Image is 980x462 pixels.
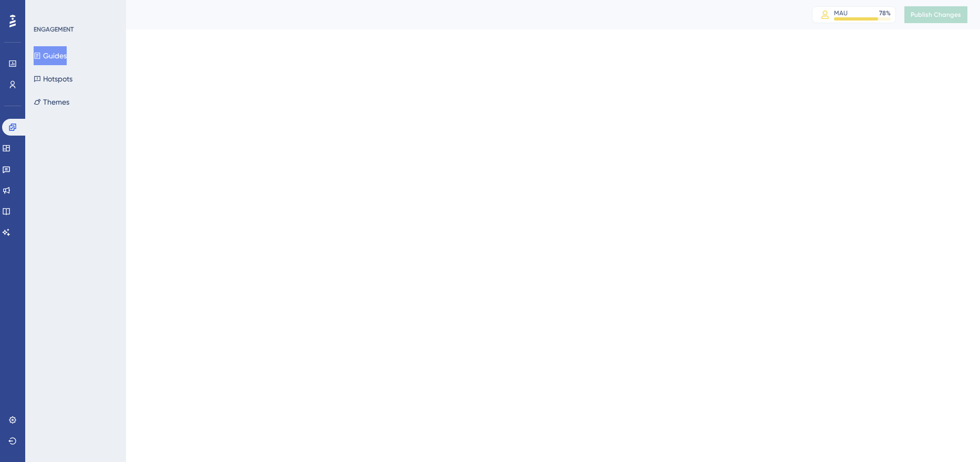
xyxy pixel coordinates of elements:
[904,6,967,23] button: Publish Changes
[834,9,848,17] div: MAU
[34,93,69,111] button: Themes
[34,69,72,88] button: Hotspots
[34,25,74,34] div: ENGAGEMENT
[911,11,961,19] span: Publish Changes
[34,46,67,65] button: Guides
[879,9,891,17] div: 78 %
